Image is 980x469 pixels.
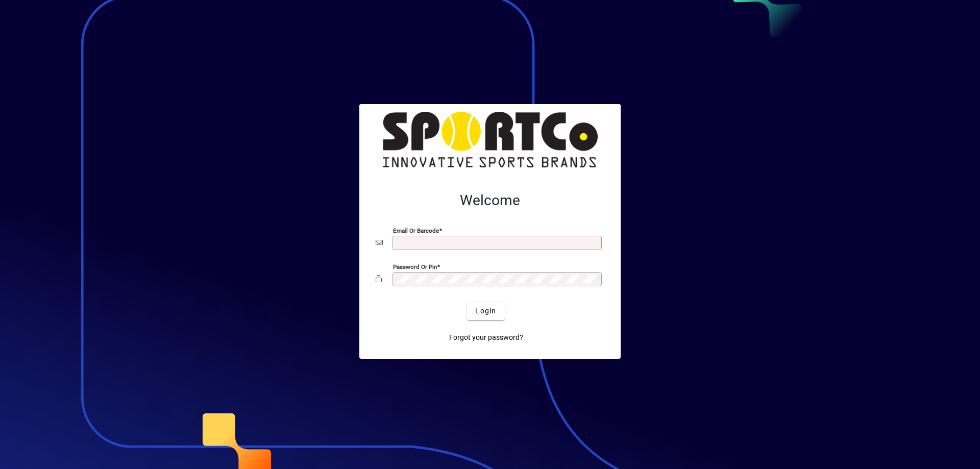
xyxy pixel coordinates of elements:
[449,332,523,343] span: Forgot your password?
[393,263,437,270] mat-label: Password or Pin
[393,227,439,234] mat-label: Email or Barcode
[475,306,496,316] span: Login
[467,302,504,320] button: Login
[376,192,604,209] h2: Welcome
[445,328,527,347] a: Forgot your password?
